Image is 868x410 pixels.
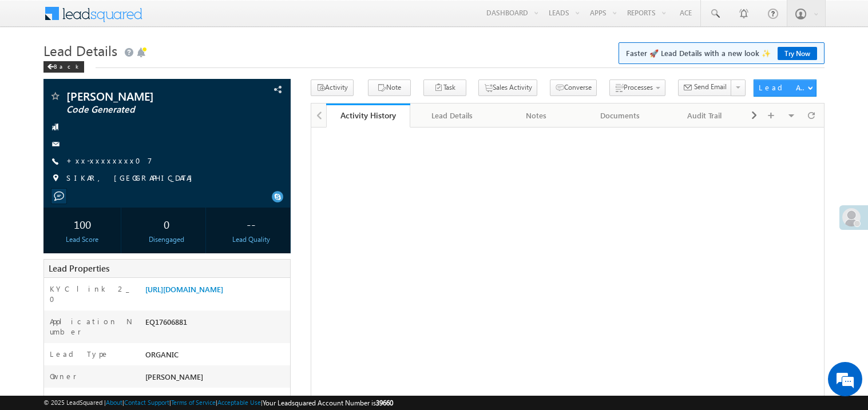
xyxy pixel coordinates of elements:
[142,349,290,365] div: ORGANIC
[43,397,393,408] span: © 2025 LeadSquared | | | | |
[759,82,807,93] div: Lead Actions
[578,104,663,128] a: Documents
[142,316,290,332] div: EQ17606881
[50,284,133,304] label: KYC link 2_0
[50,316,133,337] label: Application Number
[678,79,732,96] button: Send Email
[215,234,287,245] div: Lead Quality
[311,79,354,96] button: Activity
[43,41,117,59] span: Lead Details
[66,104,220,116] span: Code Generated
[663,104,747,128] a: Audit Trail
[672,109,736,122] div: Audit Trail
[145,284,223,294] a: [URL][DOMAIN_NAME]
[550,79,597,96] button: Converse
[217,399,261,406] a: Acceptable Use
[46,234,118,245] div: Lead Score
[66,173,198,184] span: SIKAR, [GEOGRAPHIC_DATA]
[478,79,537,96] button: Sales Activity
[130,234,203,245] div: Disengaged
[50,349,109,359] label: Lead Type
[66,90,220,102] span: [PERSON_NAME]
[423,79,466,96] button: Task
[694,82,727,92] span: Send Email
[494,104,578,128] a: Notes
[215,213,287,234] div: --
[626,47,817,59] span: Faster 🚀 Lead Details with a new look ✨
[145,372,203,381] span: [PERSON_NAME]
[263,399,393,407] span: Your Leadsquared Account Number is
[46,213,118,234] div: 100
[326,104,410,128] a: Activity History
[106,399,122,406] a: About
[376,399,393,407] span: 39660
[171,399,216,406] a: Terms of Service
[124,399,169,406] a: Contact Support
[130,213,203,234] div: 0
[504,109,568,122] div: Notes
[624,83,653,91] span: Processes
[50,371,77,381] label: Owner
[754,79,817,97] button: Lead Actions
[43,61,84,73] div: Back
[419,109,484,122] div: Lead Details
[778,47,817,60] a: Try Now
[368,79,411,96] button: Note
[609,79,665,96] button: Processes
[335,110,402,121] div: Activity History
[588,109,652,122] div: Documents
[43,61,90,70] a: Back
[49,262,109,274] span: Lead Properties
[66,156,152,165] a: +xx-xxxxxxxx07
[410,104,494,128] a: Lead Details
